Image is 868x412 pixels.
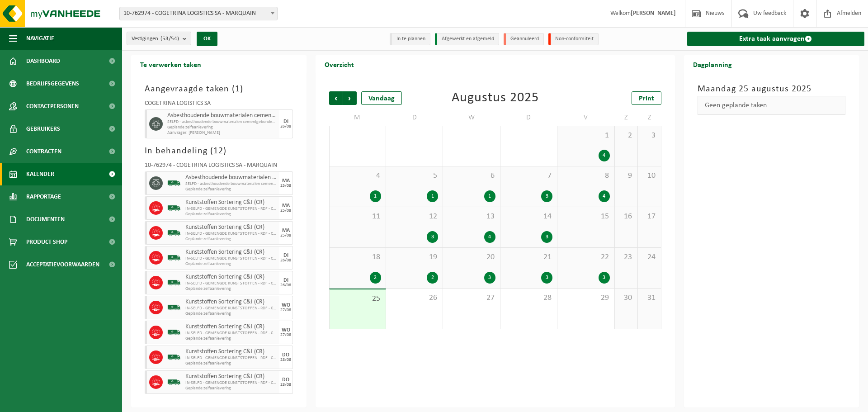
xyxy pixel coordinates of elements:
[391,171,438,181] span: 5
[316,55,363,73] h2: Overzicht
[599,190,610,202] div: 4
[280,208,291,213] div: 25/08
[26,118,60,140] span: Gebruikers
[562,131,609,141] span: 1
[127,32,191,45] button: Vestigingen(53/54)
[632,91,661,105] a: Print
[167,130,277,136] span: Aanvrager: [PERSON_NAME]
[619,252,633,262] span: 23
[329,91,343,105] span: Vorige
[213,147,223,156] span: 12
[26,72,79,95] span: Bedrijfsgegevens
[167,125,277,130] span: Geplande zelfaanlevering
[282,228,290,233] div: MA
[26,185,61,208] span: Rapportage
[282,303,290,308] div: WO
[562,212,609,222] span: 15
[557,109,614,126] td: V
[185,249,277,256] span: Kunststoffen Sortering C&I (CR)
[26,253,99,276] span: Acceptatievoorwaarden
[484,190,495,202] div: 1
[185,311,277,317] span: Geplande zelfaanlevering
[185,306,277,311] span: IN-SELFD - GEMENGDE KUNSTSTOFFEN - RDF - COGETRINA
[145,162,293,171] div: 10-762974 - COGETRINA LOGISTICS SA - MARQUAIN
[280,283,291,288] div: 26/08
[390,33,430,45] li: In te plannen
[185,199,277,206] span: Kunststoffen Sortering C&I (CR)
[505,212,552,222] span: 14
[282,377,289,383] div: DO
[167,350,181,364] img: BL-SO-LV
[185,274,277,281] span: Kunststoffen Sortering C&I (CR)
[427,272,438,284] div: 2
[26,163,54,185] span: Kalender
[386,109,443,126] td: D
[185,361,277,366] span: Geplande zelfaanlevering
[599,150,610,161] div: 4
[185,261,277,267] span: Geplande zelfaanlevering
[334,252,381,262] span: 18
[185,181,277,187] span: SELFD - asbesthoudende bouwmaterialen cementgebonden (HGB)
[283,119,288,124] div: DI
[642,171,656,181] span: 10
[505,293,552,303] span: 28
[642,252,656,262] span: 24
[145,144,293,158] h3: In behandeling ( )
[631,10,676,17] strong: [PERSON_NAME]
[185,237,277,242] span: Geplande zelfaanlevering
[167,301,181,314] img: BL-SO-LV
[282,178,290,184] div: MA
[167,276,181,289] img: BL-SO-LV
[185,348,277,355] span: Kunststoffen Sortering C&I (CR)
[334,212,381,222] span: 11
[185,212,277,217] span: Geplande zelfaanlevering
[448,252,495,262] span: 20
[541,272,552,284] div: 3
[548,33,599,45] li: Non-conformiteit
[167,119,277,125] span: SELFD - asbesthoudende bouwmaterialen cementgebonden (HGB)
[167,251,181,265] img: BL-SO-LV
[505,171,552,181] span: 7
[145,100,293,109] div: COGETRINA LOGISTICS SA
[185,224,277,231] span: Kunststoffen Sortering C&I (CR)
[448,212,495,222] span: 13
[639,95,654,102] span: Print
[619,171,633,181] span: 9
[427,190,438,202] div: 1
[185,336,277,341] span: Geplande zelfaanlevering
[638,109,661,126] td: Z
[185,331,277,336] span: IN-SELFD - GEMENGDE KUNSTSTOFFEN - RDF - COGETRINA
[619,293,633,303] span: 30
[280,184,291,188] div: 25/08
[185,187,277,192] span: Geplande zelfaanlevering
[283,278,288,283] div: DI
[484,272,495,284] div: 3
[280,308,291,313] div: 27/08
[185,298,277,306] span: Kunststoffen Sortering C&I (CR)
[443,109,500,126] td: W
[642,293,656,303] span: 31
[185,256,277,261] span: IN-SELFD - GEMENGDE KUNSTSTOFFEN - RDF - COGETRINA
[280,233,291,238] div: 25/08
[160,36,179,42] count: (53/54)
[185,380,277,386] span: IN-SELFD - GEMENGDE KUNSTSTOFFEN - RDF - COGETRINA
[185,231,277,237] span: IN-SELFD - GEMENGDE KUNSTSTOFFEN - RDF - COGETRINA
[343,91,357,105] span: Volgende
[167,112,277,119] span: Asbesthoudende bouwmaterialen cementgebonden (hechtgebonden)
[283,253,288,258] div: DI
[334,171,381,181] span: 4
[280,333,291,337] div: 27/08
[505,252,552,262] span: 21
[132,32,179,46] span: Vestigingen
[361,91,402,105] div: Vandaag
[185,323,277,331] span: Kunststoffen Sortering C&I (CR)
[504,33,544,45] li: Geannuleerd
[185,206,277,212] span: IN-SELFD - GEMENGDE KUNSTSTOFFEN - RDF - COGETRINA
[619,212,633,222] span: 16
[684,55,741,73] h2: Dagplanning
[26,231,67,253] span: Product Shop
[145,82,293,96] h3: Aangevraagde taken ( )
[698,82,846,96] h3: Maandag 25 augustus 2025
[167,375,181,389] img: BL-SO-LV
[280,124,291,129] div: 26/08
